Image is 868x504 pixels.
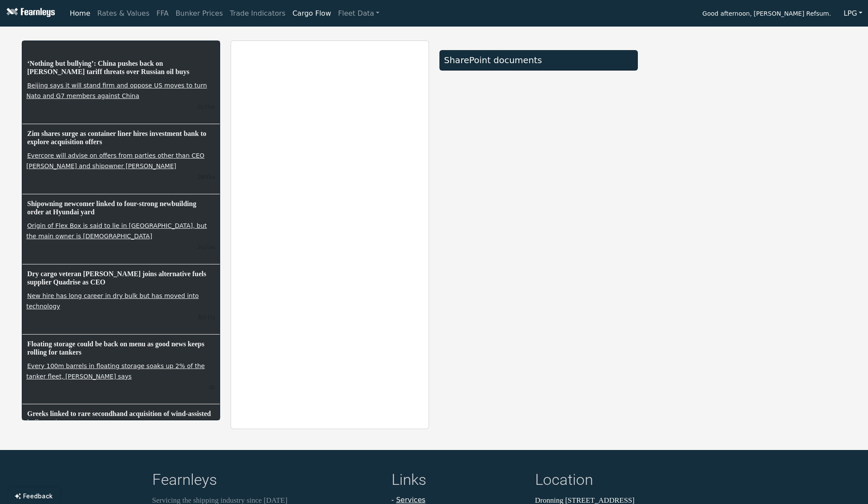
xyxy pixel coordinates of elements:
[197,103,215,110] small: 9/15/2025, 3:11:06 PM
[392,471,525,491] h4: Links
[396,496,425,504] a: Services
[27,291,199,311] a: New hire has long career in dry bulk but has moved into technology
[27,221,207,240] a: Origin of Flex Box is said to lie in [GEOGRAPHIC_DATA], but the main owner is [DEMOGRAPHIC_DATA]
[226,5,289,22] a: Trade Indicators
[27,199,215,217] h6: Shipowning newcomer linked to four-strong newbuilding order at Hyundai yard
[231,41,429,429] iframe: report archive
[27,58,215,77] h6: ‘Nothing but bullying’: China pushes back on [PERSON_NAME] tariff threats over Russian oil buys
[27,151,204,170] a: Evercore will advise on offers from parties other than CEO [PERSON_NAME] and shipowner [PERSON_NAME]
[27,129,215,147] h6: Zim shares surge as container liner hires investment bank to explore acquisition offers
[66,5,94,22] a: Home
[27,339,215,357] h6: Floating storage could be back on menu as good news keeps rolling for tankers
[94,5,153,22] a: Rates & Values
[209,384,215,391] small: 9/15/2025, 12:40:53 PM
[152,471,381,491] h4: Fearnleys
[27,269,215,287] h6: Dry cargo veteran [PERSON_NAME] joins alternative fuels supplier Quadrise as CEO
[289,5,335,22] a: Cargo Flow
[197,244,215,250] small: 9/15/2025, 2:18:32 PM
[4,8,55,19] img: Fearnleys Logo
[702,7,831,22] span: Good afternoon, [PERSON_NAME] Refsum.
[535,471,716,491] h4: Location
[335,5,383,22] a: Fleet Data
[838,5,868,22] button: LPG
[27,81,207,100] a: Beijing says it will stand firm and oppose US moves to turn Nato and G7 members against China
[172,5,226,22] a: Bunker Prices
[153,5,172,22] a: FFA
[27,362,205,381] a: Every 100m barrels in floating storage soaks up 2% of the tanker fleet, [PERSON_NAME] says
[27,409,215,427] h6: Greeks linked to rare secondhand acquisition of wind-assisted bulk carrier
[444,55,633,65] div: SharePoint documents
[197,314,215,321] small: 9/15/2025, 1:43:13 PM
[197,173,215,180] small: 9/15/2025, 2:44:07 PM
